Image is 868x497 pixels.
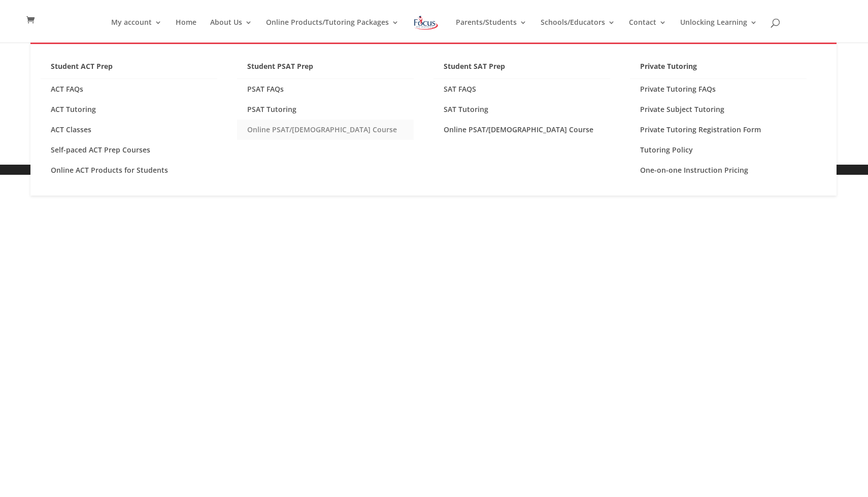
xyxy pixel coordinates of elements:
[630,120,807,140] a: Private Tutoring Registration Form
[266,19,399,43] a: Online Products/Tutoring Packages
[680,19,757,43] a: Unlocking Learning
[41,99,217,120] a: ACT Tutoring
[237,120,414,140] a: Online PSAT/[DEMOGRAPHIC_DATA] Course
[237,99,414,120] a: PSAT Tutoring
[237,59,414,79] a: Student PSAT Prep
[433,79,610,99] a: SAT FAQS
[433,59,610,79] a: Student SAT Prep
[41,79,217,99] a: ACT FAQs
[541,19,615,43] a: Schools/Educators
[630,59,807,79] a: Private Tutoring
[433,99,610,120] a: SAT Tutoring
[41,140,217,160] a: Self-paced ACT Prep Courses
[629,19,666,43] a: Contact
[111,19,162,43] a: My account
[433,120,610,140] a: Online PSAT/[DEMOGRAPHIC_DATA] Course
[456,19,527,43] a: Parents/Students
[210,19,252,43] a: About Us
[413,14,439,32] img: Focus on Learning
[41,160,217,180] a: Online ACT Products for Students
[176,19,196,43] a: Home
[41,120,217,140] a: ACT Classes
[630,140,807,160] a: Tutoring Policy
[41,59,217,79] a: Student ACT Prep
[630,160,807,180] a: One-on-one Instruction Pricing
[630,99,807,120] a: Private Subject Tutoring
[630,79,807,99] a: Private Tutoring FAQs
[237,79,414,99] a: PSAT FAQs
